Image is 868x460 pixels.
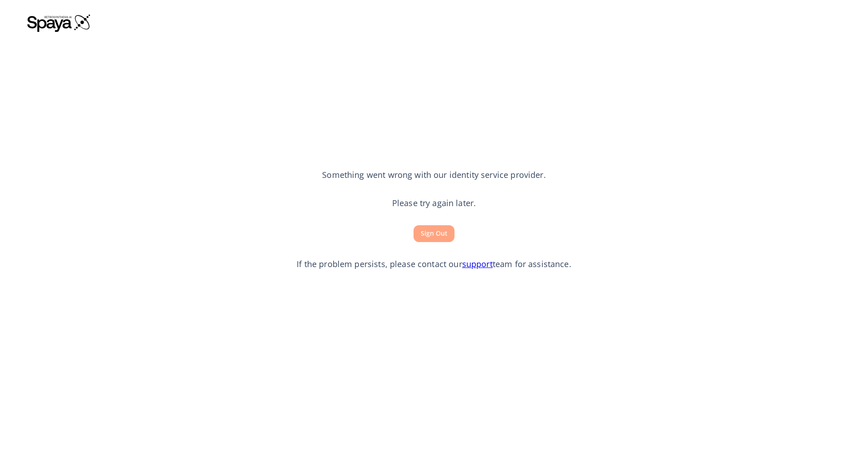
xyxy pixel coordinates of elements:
[392,197,476,209] p: Please try again later.
[27,14,91,32] img: Spaya logo
[297,258,571,270] p: If the problem persists, please contact our team for assistance.
[414,225,454,242] button: Sign Out
[322,169,545,181] p: Something went wrong with our identity service provider.
[462,258,493,269] a: support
